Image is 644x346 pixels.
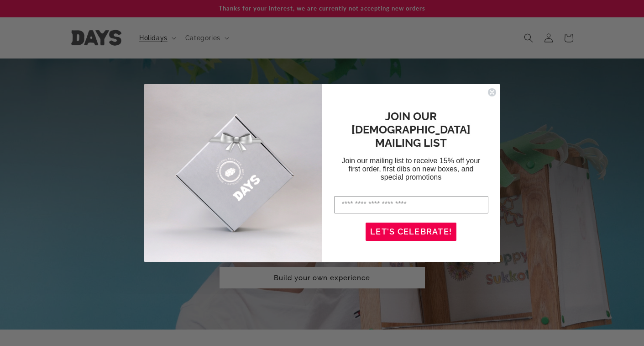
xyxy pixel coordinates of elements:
button: LET'S CELEBRATE! [366,223,456,241]
span: Join our mailing list to receive 15% off your first order, first dibs on new boxes, and special p... [342,157,481,181]
img: d3790c2f-0e0c-4c72-ba1e-9ed984504164.jpeg [144,84,322,262]
span: JOIN OUR [DEMOGRAPHIC_DATA] MAILING LIST [351,110,471,149]
button: Close dialog [487,88,497,97]
input: Enter your email address [334,196,488,213]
